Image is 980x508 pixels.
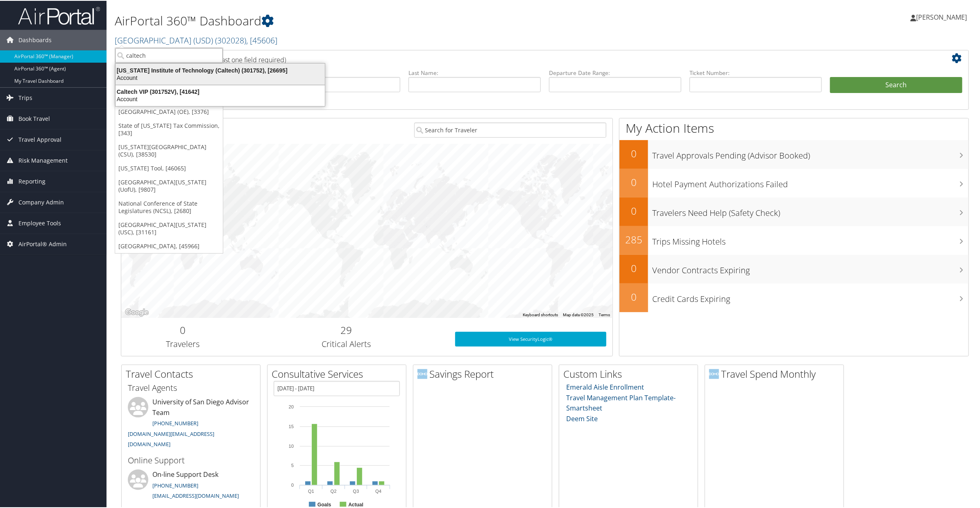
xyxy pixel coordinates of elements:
span: (at least one field required) [208,54,286,63]
h2: Travel Contacts [126,366,260,380]
a: [PERSON_NAME] [910,4,975,29]
h2: 0 [619,175,648,188]
h3: Hotel Payment Authorizations Failed [652,174,969,189]
span: Trips [18,87,32,107]
h2: 29 [250,322,443,336]
text: Goals [318,501,331,507]
a: [US_STATE][GEOGRAPHIC_DATA] (CSU), [38530] [115,139,223,161]
a: [DOMAIN_NAME][EMAIL_ADDRESS][DOMAIN_NAME] [128,429,214,447]
h3: Online Support [128,454,254,465]
h3: Credit Cards Expiring [652,288,969,304]
h2: Savings Report [417,366,552,380]
a: [GEOGRAPHIC_DATA], [45966] [115,238,223,252]
label: Departure Date Range: [549,68,681,76]
button: Keyboard shortcuts [523,311,558,317]
tspan: 10 [289,443,294,448]
tspan: 0 [291,482,294,487]
a: [GEOGRAPHIC_DATA] (USD) [115,34,277,45]
h2: 0 [619,203,648,217]
h3: Vendor Contracts Expiring [652,260,969,275]
span: , [ 45606 ] [246,34,277,45]
a: National Conference of State Legislatures (NCSL), [2680] [115,196,223,217]
a: Open this area in Google Maps (opens a new window) [123,306,150,317]
tspan: 5 [291,462,294,467]
a: 0Hotel Payment Authorizations Failed [619,168,969,197]
a: Deem Site [567,413,598,422]
a: 0Credit Cards Expiring [619,283,969,311]
text: Q1 [308,488,314,493]
img: domo-logo.png [417,368,427,378]
h3: Travelers Need Help (Safety Check) [652,202,969,218]
a: 0Travel Approvals Pending (Advisor Booked) [619,139,969,168]
a: 0Vendor Contracts Expiring [619,254,969,283]
text: Q2 [331,488,337,493]
tspan: 20 [289,404,294,408]
span: Map data ©2025 [563,312,594,316]
img: domo-logo.png [709,368,719,378]
h3: Critical Alerts [250,338,443,349]
input: Search for Traveler [414,122,607,137]
a: [GEOGRAPHIC_DATA][US_STATE] (UofU), [9807] [115,175,223,196]
a: 285Trips Missing Hotels [619,225,969,254]
div: [US_STATE] Institute of Technology (Caltech) (301752), [26695] [111,66,330,73]
h2: 0 [127,322,238,336]
h2: Travel Spend Monthly [709,366,844,380]
tspan: 15 [289,423,294,428]
span: Book Travel [18,108,50,128]
div: Account [111,95,330,102]
a: Terms (opens in new tab) [599,312,610,316]
a: Emerald Aisle Enrollment [567,382,644,391]
h3: Travel Agents [128,381,254,393]
span: Travel Approval [18,129,61,149]
img: Google [123,306,150,317]
span: Dashboards [18,29,52,50]
h1: My Action Items [619,119,969,136]
a: Travel Management Plan Template- Smartsheet [567,392,676,412]
span: AirPortal® Admin [18,233,67,254]
li: University of San Diego Advisor Team [124,396,258,451]
a: [US_STATE] Tool, [46065] [115,161,223,175]
a: [PHONE_NUMBER] [152,481,198,488]
h3: Travel Approvals Pending (Advisor Booked) [652,145,969,161]
a: [GEOGRAPHIC_DATA][US_STATE] (USC), [31161] [115,217,223,238]
h2: 0 [619,261,648,274]
h2: Custom Links [563,366,698,380]
input: Search Accounts [115,47,223,62]
a: [GEOGRAPHIC_DATA] (OE), [3376] [115,104,223,118]
span: [PERSON_NAME] [916,12,967,21]
a: [EMAIL_ADDRESS][DOMAIN_NAME] [152,491,239,499]
h2: 0 [619,289,648,303]
a: View SecurityLogic® [455,331,607,346]
h1: AirPortal 360™ Dashboard [115,11,688,29]
text: Q3 [353,488,359,493]
text: Q4 [375,488,381,493]
span: Company Admin [18,191,64,212]
div: Caltech VIP (301752V), [41642] [111,87,330,95]
h2: 0 [619,146,648,160]
text: Actual [348,501,363,507]
div: Account [111,73,330,81]
span: ( 302028 ) [215,34,246,45]
h2: 285 [619,232,648,246]
span: Risk Management [18,150,68,170]
label: First Name: [268,68,400,76]
img: airportal-logo.png [18,5,100,25]
h2: Consultative Services [272,366,406,380]
a: State of [US_STATE] Tax Commission, [343] [115,118,223,139]
label: Ticket Number: [690,68,822,76]
h3: Trips Missing Hotels [652,231,969,247]
label: Last Name: [408,68,541,76]
span: Reporting [18,170,45,191]
button: Search [830,76,962,93]
li: On-line Support Desk [124,469,258,502]
span: Employee Tools [18,212,61,233]
h2: Airtinerary Lookup [127,51,892,65]
a: 0Travelers Need Help (Safety Check) [619,197,969,225]
a: [PHONE_NUMBER] [152,419,198,426]
h3: Travelers [127,338,238,349]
